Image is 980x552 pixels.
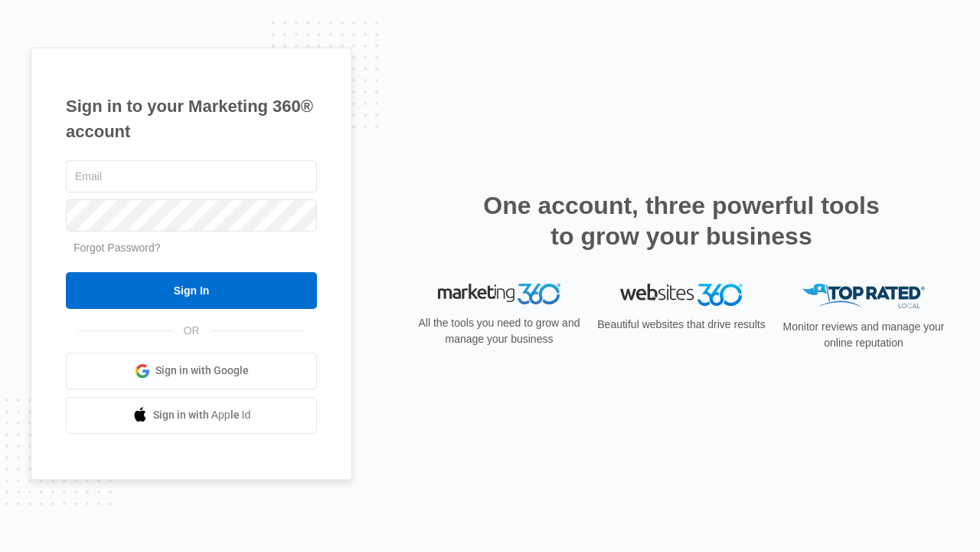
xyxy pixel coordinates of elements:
[596,317,767,333] p: Beautiful websites that drive results
[479,190,884,251] h2: One account, three powerful tools to grow your business
[413,315,585,347] p: All the tools you need to grow and manage your business
[73,242,161,254] a: Forgot Password?
[66,397,317,434] a: Sign in with Apple Id
[438,284,560,305] img: Marketing 360
[66,353,317,389] a: Sign in with Google
[620,284,743,306] img: Websites 360
[153,407,251,423] span: Sign in with Apple Id
[66,94,317,144] h1: Sign in to your Marketing 360® account
[778,319,949,351] p: Monitor reviews and manage your online reputation
[173,323,211,339] span: OR
[66,272,317,309] input: Sign In
[802,284,925,309] img: Top Rated Local
[155,363,249,379] span: Sign in with Google
[66,160,317,192] input: Email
